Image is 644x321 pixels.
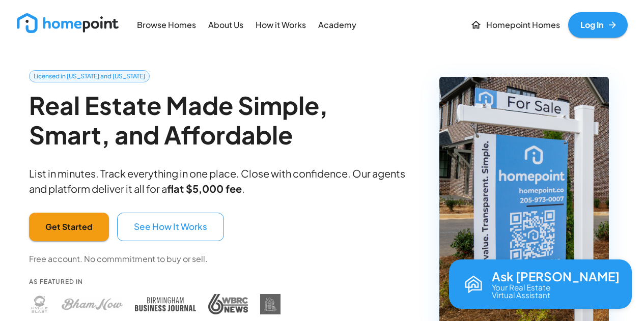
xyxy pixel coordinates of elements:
[204,13,247,36] a: About Us
[260,294,281,314] img: DIY Homebuyers Academy press coverage - Homepoint featured in DIY Homebuyers Academy
[30,72,149,81] span: Licensed in [US_STATE] and [US_STATE]
[466,12,564,38] a: Homepoint Homes
[314,13,360,36] a: Academy
[133,13,200,36] a: Browse Homes
[568,12,628,38] a: Log In
[117,213,224,241] button: See How It Works
[256,19,306,31] p: How it Works
[29,91,413,149] h2: Real Estate Made Simple, Smart, and Affordable
[208,19,243,31] p: About Us
[461,272,486,297] img: Reva
[29,70,150,82] a: Licensed in [US_STATE] and [US_STATE]
[137,19,196,31] p: Browse Homes
[486,19,560,31] p: Homepoint Homes
[29,213,109,241] button: Get Started
[449,259,632,309] button: Open chat with Reva
[492,270,620,283] p: Ask [PERSON_NAME]
[62,294,123,314] img: Bham Now press coverage - Homepoint featured in Bham Now
[29,277,281,286] p: As Featured In
[29,294,49,314] img: Huntsville Blast press coverage - Homepoint featured in Huntsville Blast
[318,19,356,31] p: Academy
[29,253,208,265] p: Free account. No commmitment to buy or sell.
[492,283,550,299] p: Your Real Estate Virtual Assistant
[135,294,196,314] img: Birmingham Business Journal press coverage - Homepoint featured in Birmingham Business Journal
[17,13,119,33] img: new_logo_light.png
[29,166,413,196] p: List in minutes. Track everything in one place. Close with confidence. Our agents and platform de...
[251,13,310,36] a: How it Works
[208,294,248,314] img: WBRC press coverage - Homepoint featured in WBRC
[167,182,242,195] b: flat $5,000 fee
